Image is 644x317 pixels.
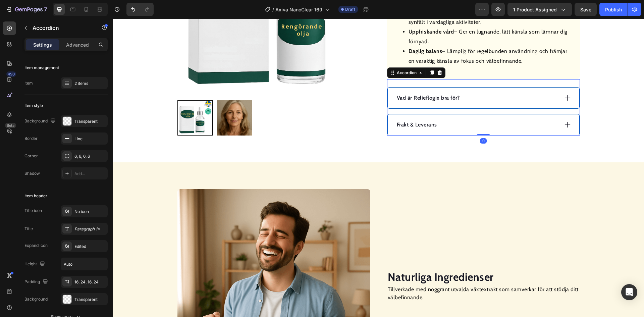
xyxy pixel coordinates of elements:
button: Publish [599,3,628,16]
div: 450 [6,71,16,77]
div: Undo/Redo [126,3,154,16]
span: Save [580,7,591,12]
p: Vad är Relieflogix bra för? [284,75,347,83]
div: Transparent [74,118,106,124]
div: Add... [74,171,106,177]
div: Open Intercom Messenger [621,284,637,300]
p: Advanced [66,41,89,48]
strong: Daglig balans [296,29,329,36]
div: 16, 24, 16, 24 [74,279,106,285]
div: 0 [367,119,374,125]
div: Title [24,226,33,232]
div: Beta [5,123,16,128]
button: 7 [3,3,50,16]
p: Frakt & Leverans [284,102,324,110]
span: / [272,6,274,13]
p: Tillverkade med noggrant utvalda växtextrakt som samverkar för att stödja ditt välbefinnande. [275,267,466,283]
div: Publish [605,6,622,13]
div: Item management [24,65,59,71]
p: Settings [33,41,52,48]
span: Draft [345,6,355,12]
div: Shadow [24,170,40,176]
div: Accordion [282,51,305,57]
div: Item style [24,103,43,109]
input: Auto [61,258,107,270]
div: Transparent [74,297,106,303]
div: Paragraph 1* [74,226,106,232]
p: Accordion [33,24,90,32]
div: Line [74,136,106,142]
div: Background [24,117,57,126]
div: 6, 6, 6, 6 [74,153,106,159]
li: – Lämplig för regelbunden användning och främjar en varaktig känsla av fokus och välbefinnande. [296,28,459,47]
div: Padding [24,277,49,286]
div: Background [24,296,48,302]
div: Height [24,260,46,269]
div: Border [24,136,38,142]
button: 1 product assigned [507,3,572,16]
iframe: Design area [113,19,644,317]
span: Axiva NanoClear 169 [275,6,322,13]
button: Save [575,3,597,16]
div: No icon [74,209,106,215]
p: 7 [44,5,47,13]
div: Corner [24,153,38,159]
div: Edited [74,244,106,250]
div: Item [24,80,33,86]
div: Expand icon [24,243,48,249]
div: 2 items [74,81,106,87]
strong: Naturliga Ingredienser [275,252,381,265]
div: Item header [24,193,47,199]
div: Title icon [24,208,42,214]
span: 1 product assigned [513,6,557,13]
